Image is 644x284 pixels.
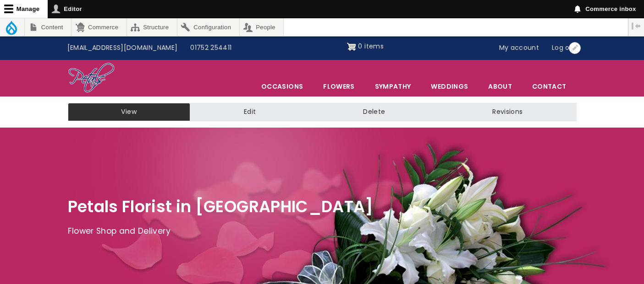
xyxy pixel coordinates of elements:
a: Structure [127,18,177,36]
span: Weddings [421,77,478,96]
button: Vertical orientation [628,18,644,34]
button: Open User account menu configuration options [569,42,581,54]
p: Flower Shop and Delivery [68,225,577,238]
a: Log out [545,39,583,57]
a: Shopping cart 0 items [347,39,384,54]
a: Configuration [177,18,239,36]
a: Sympathy [365,77,421,96]
a: Content [25,18,71,36]
a: [EMAIL_ADDRESS][DOMAIN_NAME] [61,39,184,57]
span: 0 items [358,42,383,51]
a: Commerce [72,18,126,36]
a: Revisions [439,103,576,121]
span: Petals Florist in [GEOGRAPHIC_DATA] [68,195,374,218]
span: Occasions [252,77,313,96]
img: Home [68,62,115,94]
a: 01752 254411 [184,39,238,57]
a: Flowers [314,77,364,96]
a: People [240,18,284,36]
a: About [479,77,522,96]
img: Shopping cart [347,39,356,54]
a: View [68,103,190,121]
a: Edit [190,103,309,121]
a: Contact [523,77,576,96]
a: My account [493,39,546,57]
nav: Tabs [61,103,583,121]
a: Delete [309,103,439,121]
